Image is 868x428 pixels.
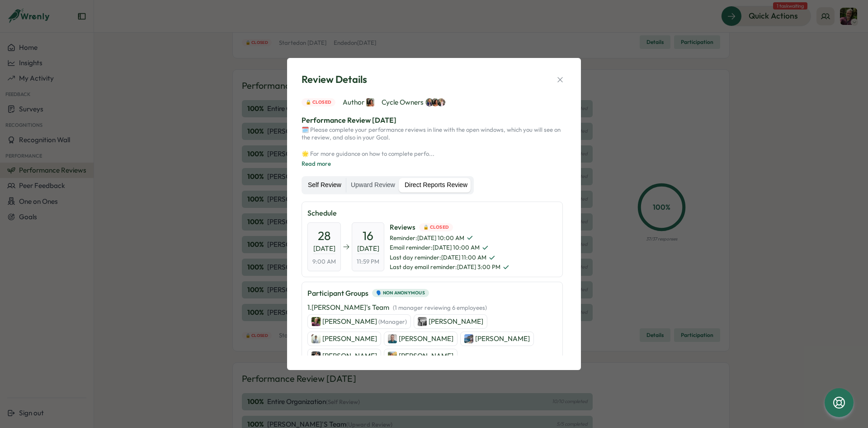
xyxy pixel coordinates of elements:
[399,351,453,361] p: [PERSON_NAME]
[390,234,509,242] span: Reminder : [DATE] 10:00 AM
[429,317,483,327] p: [PERSON_NAME]
[382,97,445,107] span: Cycle Owners
[313,244,335,254] span: [DATE]
[307,288,368,299] p: Participant Groups
[399,334,453,344] p: [PERSON_NAME]
[390,263,509,271] span: Last day email reminder : [DATE] 3:00 PM
[318,228,331,244] span: 28
[475,334,530,344] p: [PERSON_NAME]
[390,244,509,252] span: Email reminder : [DATE] 10:00 AM
[363,228,373,244] span: 16
[460,332,534,346] a: Adam Ursell[PERSON_NAME]
[366,98,374,106] img: Viveca Riley
[423,224,449,231] span: 🔒 Closed
[378,318,407,325] span: (Manager)
[302,160,331,168] button: Read more
[307,349,381,363] a: Luke[PERSON_NAME]
[388,334,397,343] img: Tomas Liepis
[437,98,445,106] img: Hannah Saunders
[390,254,509,262] span: Last day reminder : [DATE] 11:00 AM
[311,317,321,326] img: Marco
[376,289,425,297] span: 🗣️ Non Anonymous
[307,332,381,346] a: Joshua Sim[PERSON_NAME]
[418,317,427,326] img: Elliot Mckeown
[302,115,566,126] p: Performance Review [DATE]
[307,207,557,219] p: Schedule
[312,258,336,266] span: 9:00 AM
[388,351,397,361] img: Ines Coulon
[302,72,367,87] span: Review Details
[322,334,377,344] p: [PERSON_NAME]
[400,178,472,192] label: Direct Reports Review
[307,303,487,313] p: 1 . [PERSON_NAME]'s Team
[311,351,321,361] img: Luke
[431,98,439,106] img: Viveca Riley
[346,178,400,192] label: Upward Review
[384,349,458,363] a: Ines Coulon[PERSON_NAME]
[414,314,487,329] a: Elliot Mckeown[PERSON_NAME]
[322,351,377,361] p: [PERSON_NAME]
[343,97,374,107] span: Author
[302,126,566,158] p: 🗓️ Please complete your performance reviews in line with the open windows, which you will see on ...
[393,304,487,311] span: ( 1 manager reviewing 6 employees )
[307,314,411,329] a: Marco[PERSON_NAME] (Manager)
[390,222,509,232] span: Reviews
[311,334,321,343] img: Joshua Sim
[384,332,458,346] a: Tomas Liepis[PERSON_NAME]
[322,317,407,327] p: [PERSON_NAME]
[425,98,434,106] img: Hanna Smith
[306,99,331,106] span: 🔒 Closed
[357,244,379,254] span: [DATE]
[357,258,379,266] span: 11:59 PM
[303,178,346,192] label: Self Review
[464,334,473,343] img: Adam Ursell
